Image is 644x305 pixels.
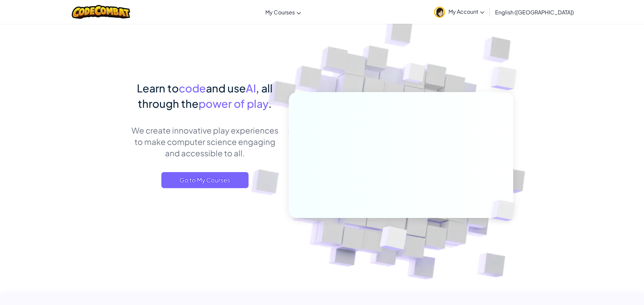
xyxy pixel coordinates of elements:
span: English ([GEOGRAPHIC_DATA]) [495,9,574,16]
span: . [268,97,272,110]
span: My Account [448,8,484,15]
a: My Courses [262,3,304,21]
p: We create innovative play experiences to make computer science engaging and accessible to all. [131,125,279,159]
span: power of play [199,97,268,110]
a: My Account [431,1,488,22]
img: Overlap cubes [390,50,439,100]
span: code [179,81,206,95]
a: Go to My Courses [161,172,249,188]
img: Overlap cubes [477,50,535,107]
img: avatar [434,7,445,18]
img: Overlap cubes [363,212,423,268]
a: English ([GEOGRAPHIC_DATA]) [492,3,577,21]
span: My Courses [265,9,295,16]
span: and use [206,81,246,95]
span: AI [246,81,256,95]
img: CodeCombat logo [72,5,130,19]
img: Overlap cubes [480,186,531,235]
span: Learn to [137,81,179,95]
